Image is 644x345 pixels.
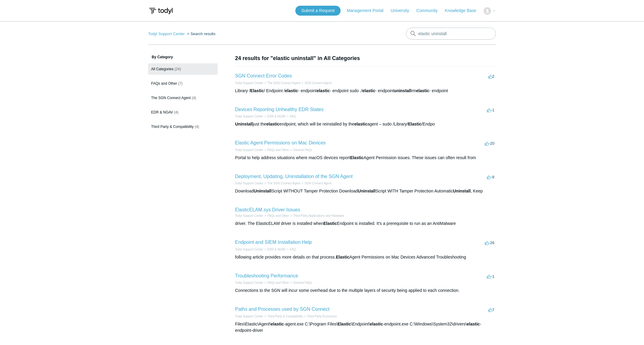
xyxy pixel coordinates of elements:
[370,322,383,326] em: elastic
[235,307,329,312] a: Paths and Processes used by SGN Connect
[235,207,300,212] a: ElasticELAM.sys Driver Issues
[263,181,300,186] li: The SGN Connect Agent
[267,148,289,152] a: FAQs and Other
[235,121,496,127] div: just the endpoint, which will be reinstalled by the agent – sudo /Library/ /Endpo
[235,81,263,85] a: Todyl Support Center
[406,28,496,40] input: Search
[487,108,494,112] span: -1
[235,114,263,119] li: Todyl Support Center
[267,315,303,318] a: Third Party & Compatibility
[338,322,351,326] em: Elastic
[467,322,480,326] em: elastic
[235,140,326,145] a: Elastic Agent Permissions on Mac Devices
[235,81,263,85] li: Todyl Support Center
[235,107,323,112] a: Devices Reporting Unhealthy EDR States
[174,110,178,114] span: (4)
[235,281,263,284] a: Todyl Support Center
[235,247,263,252] li: Todyl Support Center
[293,214,344,217] a: Third Party Applications and Hardware
[391,8,415,14] a: University
[235,254,496,260] div: following article provides more details on that process. Agent Permissions on Mac Devices Advance...
[303,314,337,319] li: Third Party Exclusions
[235,315,263,318] a: Todyl Support Center
[317,88,330,93] em: elastic
[267,214,289,217] a: FAQs and Other
[235,88,496,94] div: Library / / Endpoint / - endpoint - endpoint sudo ./ - endpoint rm - endpoint
[267,182,300,185] a: The SGN Connect Agent
[235,213,263,218] li: Todyl Support Center
[235,181,263,186] li: Todyl Support Center
[235,182,263,185] a: Todyl Support Center
[290,115,296,118] a: FAQ
[148,32,185,36] a: Todyl Support Center
[235,280,263,285] li: Todyl Support Center
[487,274,494,279] span: -1
[254,189,271,193] em: Uninstall
[267,281,289,284] a: FAQs and Other
[305,81,332,85] a: SGN Connect Agent
[263,213,289,218] li: FAQs and Other
[267,81,300,85] a: The SGN Connect Agent
[336,255,349,259] em: Elastic
[235,240,312,245] a: Endpoint and SIEM Installation Help
[235,214,263,217] a: Todyl Support Center
[195,125,199,129] span: (4)
[148,92,218,104] a: The SGN Connect Agent (4)
[350,155,364,160] em: Elastic
[148,78,218,89] a: FAQs and Other (7)
[151,96,191,100] span: The SGN Connect Agent
[235,220,496,227] div: driver. The ElasticELAM driver is installed when Endpoint is installed. It's a prerequisite to ru...
[235,174,353,179] a: Deployment, Updating, Uninstallation of the SGN Agent
[148,54,218,60] h3: By Category
[453,189,471,193] em: Uninstall
[235,115,263,118] a: Todyl Support Center
[293,281,312,284] a: General FAQs
[307,315,337,318] a: Third Party Exclusions
[263,314,303,319] li: Third Party & Compatibility
[235,155,496,161] div: Portal to help address situations where macOS devices report Agent Permission issues. These issue...
[293,148,312,152] a: General FAQs
[362,88,375,93] em: elastic
[271,322,284,326] em: elastic
[235,188,496,194] div: Download Script WITHOUT Tamper Protection Download Script WITH Tamper Protection Automatic , Keep
[263,114,286,119] li: EDR & NGAV
[323,221,337,226] em: Elastic
[445,8,482,14] a: Knowledge Base
[178,81,183,86] span: (7)
[295,6,341,16] a: Submit a Request
[300,81,332,85] li: SGN Connect Agent
[186,32,216,36] li: Search results
[235,314,263,319] li: Todyl Support Center
[286,114,296,119] li: FAQ
[235,148,263,152] li: Todyl Support Center
[289,280,312,285] li: General FAQs
[263,81,300,85] li: The SGN Connect Agent
[235,148,263,152] a: Todyl Support Center
[148,121,218,132] a: Third Party & Compatibility (4)
[151,81,177,86] span: FAQs and Other
[267,248,286,251] a: EDR & NGAV
[266,122,279,126] em: elastic
[151,125,194,129] span: Third Party & Compatibility
[485,241,494,245] span: -26
[416,88,429,93] em: elastic
[289,213,344,218] li: Third Party Applications and Hardware
[347,8,389,14] a: Management Portal
[151,110,173,114] span: EDR & NGAV
[235,73,292,78] a: SGN Connect Error Codes
[289,148,312,152] li: General FAQs
[148,63,218,75] a: All Categories (24)
[358,189,376,193] em: Uninstall
[263,280,289,285] li: FAQs and Other
[408,122,422,126] em: Elastic
[235,122,253,126] em: Uninstall
[235,273,298,278] a: Troubleshooting Performance
[290,248,296,251] a: FAQ
[354,122,368,126] em: elastic
[235,248,263,251] a: Todyl Support Center
[488,307,494,312] span: 7
[305,182,332,185] a: SGN Connect Agent
[487,175,494,179] span: -8
[285,88,298,93] em: elastic
[148,107,218,118] a: EDR & NGAV (4)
